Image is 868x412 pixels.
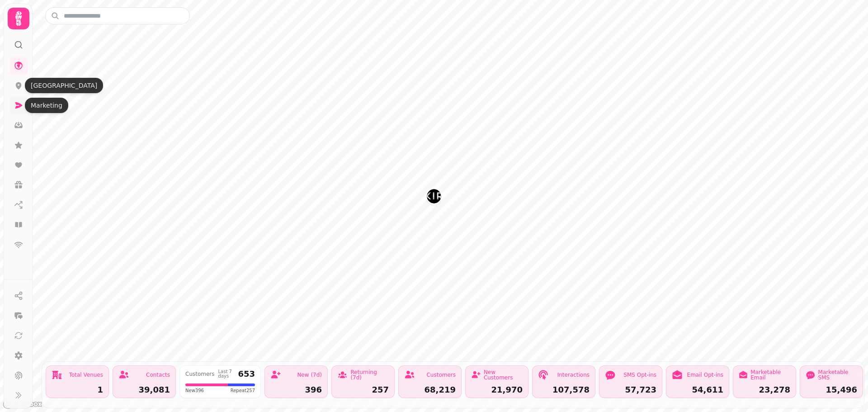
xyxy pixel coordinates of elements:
[427,189,441,206] div: Map marker
[605,386,656,394] div: 57,723
[484,369,523,380] div: New Customers
[185,371,215,377] div: Customers
[238,370,255,378] div: 653
[218,369,235,379] div: Last 7 days
[185,387,204,394] span: New 396
[426,372,456,378] div: Customers
[538,386,590,394] div: 107,578
[471,386,523,394] div: 21,970
[557,372,590,378] div: Interactions
[270,386,322,394] div: 396
[337,386,389,394] div: 257
[806,386,857,394] div: 15,496
[25,78,103,93] div: [GEOGRAPHIC_DATA]
[623,372,656,378] div: SMS Opt-ins
[52,386,103,394] div: 1
[427,189,441,204] button: Whitekirk Hill
[818,369,857,380] div: Marketable SMS
[687,372,723,378] div: Email Opt-ins
[25,98,68,113] div: Marketing
[231,387,255,394] span: Repeat 257
[739,386,790,394] div: 23,278
[350,369,389,380] div: Returning (7d)
[3,399,42,409] a: Mapbox logo
[118,386,170,394] div: 39,081
[672,386,723,394] div: 54,611
[750,369,790,380] div: Marketable Email
[146,372,170,378] div: Contacts
[297,372,322,378] div: New (7d)
[69,372,103,378] div: Total Venues
[404,386,456,394] div: 68,219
